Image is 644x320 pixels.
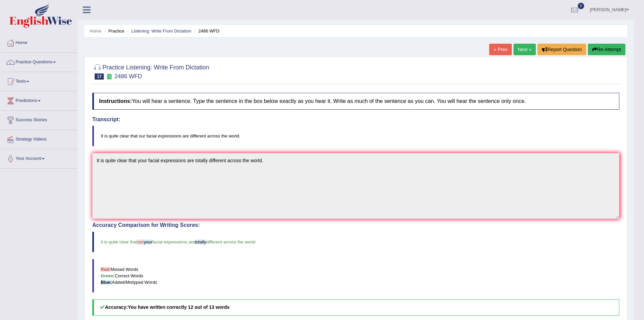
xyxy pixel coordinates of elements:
[102,28,124,34] li: Practice
[0,72,77,89] a: Tests
[128,304,230,310] b: You have written correctly 12 out of 13 words
[0,34,77,50] a: Home
[131,28,191,34] a: Listening: Write From Dictation
[514,44,536,55] a: Next »
[92,116,619,123] h4: Transcript:
[101,280,112,285] b: Blue:
[92,63,209,80] h2: Practice Listening: Write From Dictation
[152,239,195,244] span: facial expressions are
[0,130,77,147] a: Strategy Videos
[101,267,111,272] b: Red:
[578,3,585,9] span: 0
[92,222,619,228] h4: Accuracy Comparison for Writing Scores:
[193,28,219,34] li: 2486 WFD
[105,73,113,80] small: Exam occurring question
[92,126,619,146] blockquote: It is quite clear that our facial expressions are different across the world.
[538,44,586,55] button: Report Question
[115,73,142,80] small: 2486 WFD
[489,44,511,55] a: « Prev
[137,239,144,244] span: our
[195,239,206,244] span: totally
[101,239,137,244] span: it is quite clear that
[92,259,619,293] blockquote: Missed Words Correct Words Added/Mistyped Words
[0,149,77,166] a: Your Account
[0,53,77,70] a: Practice Questions
[0,111,77,128] a: Success Stories
[95,73,104,80] span: 17
[90,28,101,34] a: Home
[92,299,619,315] h5: Accuracy:
[0,91,77,108] a: Predictions
[92,93,619,110] h4: You will hear a sentence. Type the sentence in the box below exactly as you hear it. Write as muc...
[144,239,152,244] span: your
[206,239,255,244] span: different across the world
[101,273,115,278] b: Green:
[588,44,625,55] button: Re-Attempt
[99,98,132,104] b: Instructions:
